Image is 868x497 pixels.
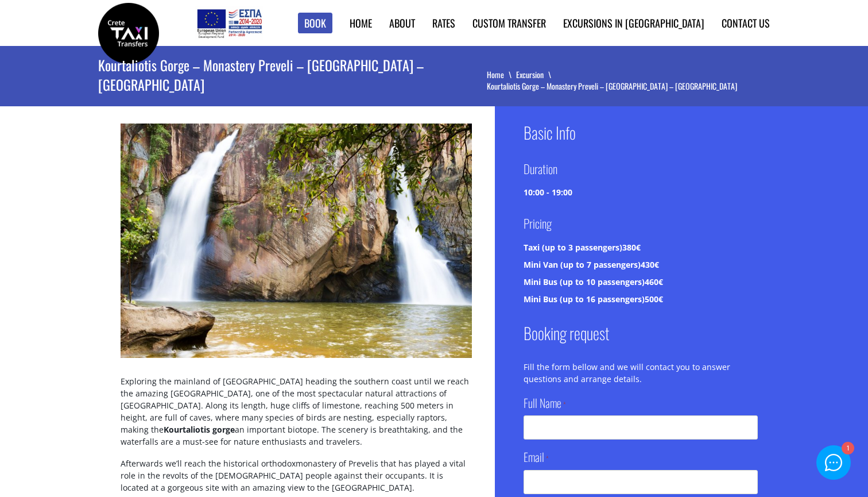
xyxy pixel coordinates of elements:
[487,68,516,80] a: Home
[524,184,758,201] div: 10:00 - 19:00
[164,424,235,435] b: Kourtaliotis gorge
[524,256,758,273] div: Mini Van (up to 7 passengers)
[524,160,758,184] h3: Duration
[487,80,737,92] li: Kourtaliotis Gorge – Monastery Preveli – [GEOGRAPHIC_DATA] – [GEOGRAPHIC_DATA]
[98,26,159,38] a: Crete Taxi Transfers | Kourtaliotis Gorge - Monastery Preveli – Kalypso – Myrthios village | Cret...
[121,375,472,457] p: Exploring the mainland of [GEOGRAPHIC_DATA] heading the southern coast until we reach the amazing...
[524,449,549,465] label: Email
[524,322,758,361] h2: Booking request
[472,16,546,30] a: Custom Transfer
[524,215,758,239] h3: Pricing
[622,242,641,253] span: 380€
[195,6,263,40] img: e-bannersEUERDF180X90.jpg
[524,291,758,308] div: Mini Bus (up to 16 passengers)
[516,68,556,80] a: Excursion
[524,361,758,395] p: Fill the form bellow and we will contact you to answer questions and arrange details.
[524,239,758,256] div: Taxi (up to 3 passengers)
[641,259,659,270] span: 430€
[645,294,663,305] span: 500€
[524,121,758,160] h2: Basic Info
[298,13,332,34] a: Book
[842,442,854,454] div: 1
[98,3,159,64] img: Crete Taxi Transfers | Kourtaliotis Gorge - Monastery Preveli – Kalypso – Myrthios village | Cret...
[722,16,770,30] a: Contact us
[432,16,455,30] a: Rates
[524,273,758,291] div: Mini Bus (up to 10 passengers)
[389,16,415,30] a: About
[645,276,663,287] span: 460€
[350,16,372,30] a: Home
[98,46,487,103] h1: Kourtaliotis Gorge – Monastery Preveli – [GEOGRAPHIC_DATA] – [GEOGRAPHIC_DATA]
[524,395,566,411] label: Full Name
[121,124,472,358] img: Kourtaliotis Gorge – Monastery Preveli – Kalypso – Myrthios village
[563,16,704,30] a: Excursions in [GEOGRAPHIC_DATA]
